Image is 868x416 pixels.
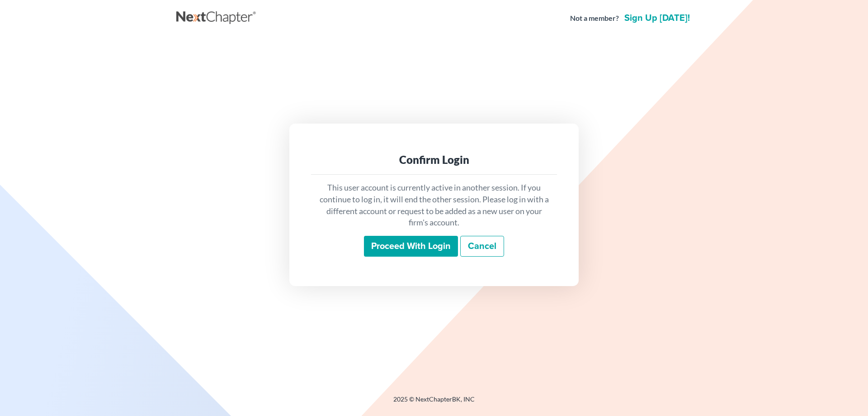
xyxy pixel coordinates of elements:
[318,182,550,229] p: This user account is currently active in another session. If you continue to log in, it will end ...
[570,13,619,24] strong: Not a member?
[460,236,504,257] a: Cancel
[318,153,550,167] div: Confirm Login
[176,395,692,411] div: 2025 © NextChapterBK, INC
[623,14,692,23] a: Sign up [DATE]!
[364,236,458,257] input: Proceed with login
